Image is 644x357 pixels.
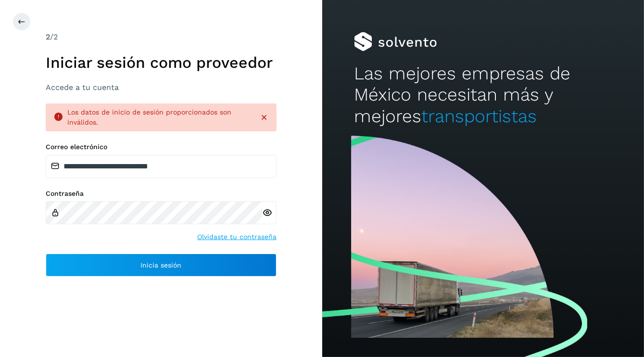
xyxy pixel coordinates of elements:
[46,190,277,198] label: Contraseña
[140,262,181,268] span: Inicia sesión
[46,32,50,41] span: 2
[46,31,277,43] div: /2
[421,106,537,127] span: transportistas
[46,143,277,151] label: Correo electrónico
[88,288,234,326] iframe: reCAPTCHA
[354,63,612,127] h2: Las mejores empresas de México necesitan más y mejores
[46,53,277,72] h1: Iniciar sesión como proveedor
[197,232,277,242] a: Olvidaste tu contraseña
[46,83,277,92] h3: Accede a tu cuenta
[67,107,252,127] div: Los datos de inicio de sesión proporcionados son inválidos.
[46,254,277,277] button: Inicia sesión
